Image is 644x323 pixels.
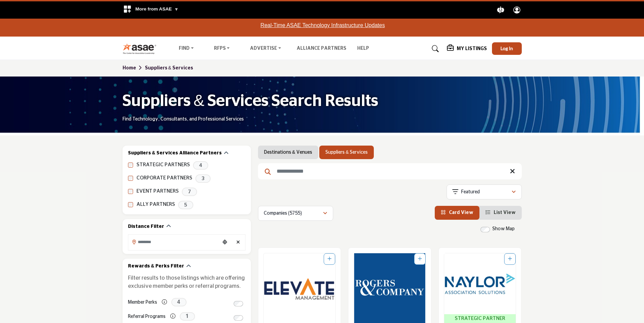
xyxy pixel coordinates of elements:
[193,161,208,170] span: 4
[297,46,346,51] a: Alliance Partners
[128,223,164,230] h2: Distance Filter
[492,42,522,55] button: Log In
[258,206,333,221] button: Companies (5755)
[447,185,522,199] button: Featured
[123,116,244,123] p: Find Technology, Consultants, and Professional Services
[245,44,286,53] a: Advertise
[128,150,222,157] h2: Suppliers & Services Alliance Partners
[123,43,160,54] img: Site Logo
[258,163,522,179] input: Search Keyword
[209,44,235,53] a: RFPs
[461,189,480,196] p: Featured
[508,257,512,261] a: Add To List
[233,235,243,250] div: Clear search location
[195,174,211,183] span: 3
[128,311,166,323] label: Referral Programs
[180,312,195,321] span: 1
[435,206,479,220] li: Card View
[128,202,133,207] input: ALLY PARTNERS checkbox
[264,210,302,217] p: Companies (5755)
[135,6,179,12] span: More from ASAE
[441,210,473,215] a: View Card
[449,210,473,215] span: Card View
[178,201,193,209] span: 5
[234,301,243,306] input: Switch to Member Perks
[174,44,198,53] a: Find
[128,163,133,168] input: STRATEGIC PARTNERS checkbox
[234,315,243,321] input: Switch to Referral Programs
[357,46,369,51] a: Help
[220,235,230,250] div: Choose your current location
[479,206,522,220] li: List View
[123,66,145,70] a: Home
[492,225,515,233] label: Show Map
[444,253,516,314] img: Naylor Association Solutions
[264,149,312,156] a: Destinations & Venues
[119,1,183,19] div: More from ASAE
[128,297,157,308] label: Member Perks
[418,257,422,261] a: Add To List
[136,201,175,209] label: ALLY PARTNERS
[457,46,487,52] h5: My Listings
[494,210,516,215] span: List View
[128,274,245,290] p: Filter results to those listings which are offering exclusive member perks or referral programs.
[136,188,179,195] label: EVENT PARTNERS
[486,210,516,215] a: View List
[446,315,515,323] span: STRATEGIC PARTNER
[128,263,184,270] h2: Rewards & Perks Filter
[128,176,133,181] input: CORPORATE PARTNERS checkbox
[136,161,190,169] label: STRATEGIC PARTNERS
[447,45,487,53] div: My Listings
[325,149,368,156] a: Suppliers & Services
[260,22,385,28] a: Real-Time ASAE Technology Infrastructure Updates
[128,235,220,249] input: Search Location
[500,45,513,51] span: Log In
[327,257,331,261] a: Add To List
[128,189,133,194] input: EVENT PARTNERS checkbox
[171,298,187,306] span: 4
[123,91,378,112] h1: Suppliers & Services Search Results
[145,66,193,70] a: Suppliers & Services
[136,174,192,182] label: CORPORATE PARTNERS
[182,188,197,196] span: 7
[425,43,443,54] a: Search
